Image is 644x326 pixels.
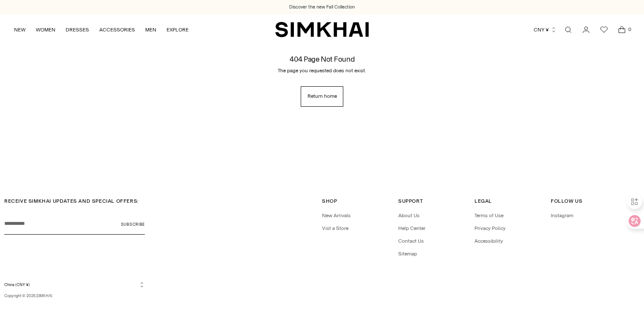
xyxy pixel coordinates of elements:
span: Follow Us [551,198,582,204]
p: The page you requested does not exist. [278,67,366,74]
a: Contact Us [398,238,424,244]
button: China (CNY ¥) [4,281,145,288]
span: Shop [322,198,337,204]
a: Vist a Store [322,225,348,231]
a: Go to the account page [578,21,595,38]
a: DRESSES [66,20,89,39]
a: EXPLORE [167,20,189,39]
a: Privacy Policy [474,225,506,231]
a: Help Center [398,225,425,231]
a: About Us [398,213,420,218]
a: Sitemap [398,251,417,257]
span: Return home [308,93,337,100]
a: New Arrivals [322,213,351,218]
a: Accessibility [474,238,503,244]
button: CNY ¥ [534,20,557,39]
a: Discover the new Fall Collection [289,4,355,11]
a: SIMKHAI [275,21,369,38]
a: NEW [14,20,26,39]
p: Copyright © 2025, . [4,293,145,299]
span: RECEIVE SIMKHAI UPDATES AND SPECIAL OFFERS: [4,198,139,204]
a: Instagram [551,213,573,218]
h1: 404 Page Not Found [290,55,354,63]
span: 0 [626,26,634,33]
a: Open cart modal [613,21,630,38]
a: ACCESSORIES [99,20,135,39]
a: MEN [145,20,156,39]
a: SIMKHAI [36,293,52,298]
span: Support [398,198,423,204]
span: Legal [474,198,492,204]
a: Terms of Use [474,213,503,218]
a: Open search modal [560,21,577,38]
button: Subscribe [121,213,145,235]
a: Return home [301,86,344,107]
a: Wishlist [595,21,612,38]
a: WOMEN [36,20,55,39]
